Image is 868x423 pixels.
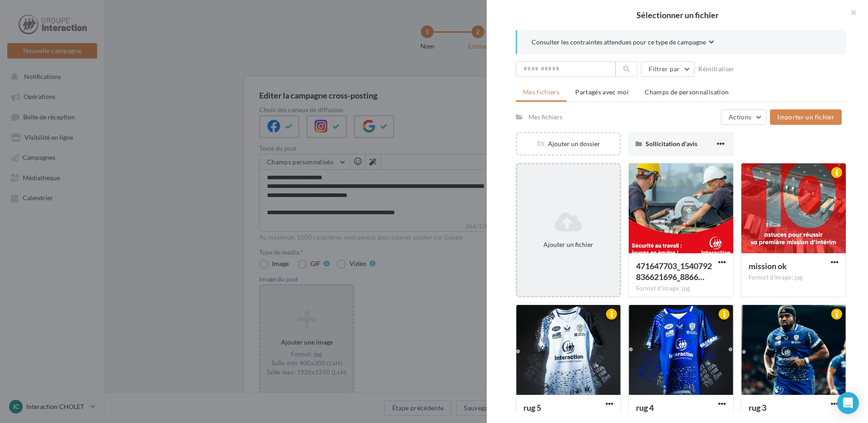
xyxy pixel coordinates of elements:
[695,64,738,74] button: Réinitialiser
[523,403,541,413] span: rug 5
[521,240,616,249] div: Ajouter un fichier
[532,38,706,47] span: Consulter les contraintes attendues pour ce type de campagne
[646,140,697,148] span: Sollicitation d'avis
[729,113,751,121] span: Actions
[532,37,714,49] button: Consulter les contraintes attendues pour ce type de campagne
[749,274,838,282] div: Format d'image: jpg
[636,261,712,282] span: 471647703_1540792836621696_8866841405925529179_n
[501,11,853,19] h2: Sélectionner un fichier
[770,109,842,125] button: Importer un fichier
[645,88,729,96] span: Champs de personnalisation
[749,261,787,271] span: mission ok
[575,88,629,96] span: Partagés avec moi
[641,61,695,77] button: Filtrer par
[837,392,859,414] div: Open Intercom Messenger
[523,88,559,96] span: Mes fichiers
[749,403,766,413] span: rug 3
[777,113,834,121] span: Importer un fichier
[528,113,562,122] div: Mes fichiers
[636,285,726,293] div: Format d'image: jpg
[517,139,620,148] div: Ajouter un dossier
[636,403,654,413] span: rug 4
[721,109,766,125] button: Actions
